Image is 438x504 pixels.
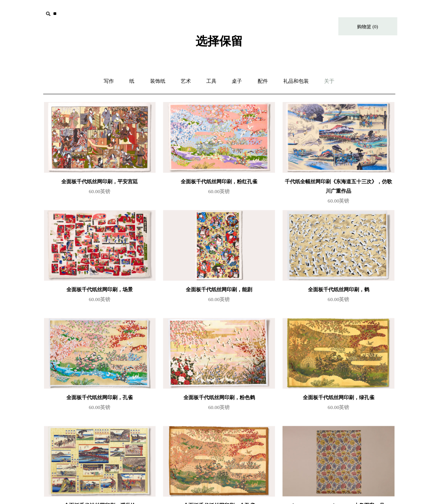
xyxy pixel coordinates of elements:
[258,78,268,84] font: 配件
[317,71,341,92] a: 关于
[225,71,249,92] a: 桌子
[174,71,198,92] a: 艺术
[44,102,156,173] img: 全面板千代纸丝网印刷，平安宫廷
[97,71,121,92] a: 写作
[282,426,394,497] a: J Jeffery Paper，大鸟图案 4 号 J Jeffery Paper，大鸟图案 4 号
[303,394,374,400] font: 全面板千代纸丝网印刷，绿孔雀
[208,188,230,194] font: 60.00英镑
[163,285,275,317] a: 全面板千代纸丝网印刷，能剧 60.00英镑
[44,393,156,425] a: 全面板千代纸丝网印刷，孔雀 60.00英镑
[44,318,156,389] a: 全面板千代纸丝网印刷，孔雀 全面板千代纸丝网印刷，孔雀
[199,71,224,92] a: 工具
[163,393,275,425] a: 全面板千代纸丝网印刷，粉色鹤 60.00英镑
[232,78,242,84] font: 桌子
[282,102,394,173] a: 千代纸全幅丝网印刷《东海道五十三次》，仿歌川广重作品 千代纸全幅丝网印刷《东海道五十三次》，仿歌川广重作品
[206,78,216,84] font: 工具
[282,393,394,425] a: 全面板千代纸丝网印刷，绿孔雀 60.00英镑
[285,179,392,194] font: 千代纸全幅丝网印刷《东海道五十三次》，仿歌川广重作品
[276,71,316,92] a: 礼品和包装
[208,296,230,302] font: 60.00英镑
[163,102,275,173] img: 全面板千代纸丝网印刷，粉红孔雀
[282,210,394,281] img: 全面板千代纸丝网印刷，鹤
[44,285,156,317] a: 全面板千代纸丝网印刷，场景 60.00英镑
[181,179,257,184] font: 全面板千代纸丝网印刷，粉红孔雀
[328,296,349,302] font: 60.00英镑
[282,318,394,389] img: 全面板千代纸丝网印刷，绿孔雀
[282,318,394,389] a: 全面板千代纸丝网印刷，绿孔雀 全面板千代纸丝网印刷，绿孔雀
[66,287,133,292] font: 全面板千代纸丝网印刷，场景
[338,17,397,35] a: 购物篮 (0)
[308,287,369,292] font: 全面板千代纸丝网印刷，鹤
[282,285,394,317] a: 全面板千代纸丝网印刷，鹤 60.00英镑
[61,179,138,184] font: 全面板千代纸丝网印刷，平安宫廷
[163,210,275,281] img: 全面板千代纸丝网印刷，能剧
[44,426,156,497] img: 全面板千代神丝网印刷、浮世绘
[196,35,243,47] font: 选择保留
[143,71,172,92] a: 装饰纸
[163,177,275,209] a: 全面板千代纸丝网印刷，粉红孔雀 60.00英镑
[357,24,378,29] font: 购物篮 (0)
[66,394,133,400] font: 全面板千代纸丝网印刷，孔雀
[186,287,252,292] font: 全面板千代纸丝网印刷，能剧
[183,394,255,400] font: 全面板千代纸丝网印刷，粉色鹤
[282,426,394,497] img: J Jeffery Paper，大鸟图案 4 号
[44,426,156,497] a: 全面板千代神丝网印刷、浮世绘 全面板千代神丝网印刷、浮世绘
[89,404,110,410] font: 60.00英镑
[163,210,275,281] a: 全面板千代纸丝网印刷，能剧 全面板千代纸丝网印刷，能剧
[122,71,141,92] a: 纸
[163,318,275,389] img: 全面板千代纸丝网印刷，粉色鹤
[44,102,156,173] a: 全面板千代纸丝网印刷，平安宫廷 全面板千代纸丝网印刷，平安宫廷
[328,198,349,204] font: 60.00英镑
[282,177,394,209] a: 千代纸全幅丝网印刷《东海道五十三次》，仿歌川广重作品 60.00英镑
[282,102,394,173] img: 千代纸全幅丝网印刷《东海道五十三次》，仿歌川广重作品
[282,210,394,281] a: 全面板千代纸丝网印刷，鹤 全面板千代纸丝网印刷，鹤
[163,426,275,497] a: 全面板千代纸丝网印刷，金孔雀 全面板千代纸丝网印刷，金孔雀
[283,78,309,84] font: 礼品和包装
[104,78,114,84] font: 写作
[129,78,134,84] font: 纸
[251,71,275,92] a: 配件
[44,210,156,281] img: 全面板千代纸丝网印刷，场景
[324,78,334,84] font: 关于
[163,318,275,389] a: 全面板千代纸丝网印刷，粉色鹤 全面板千代纸丝网印刷，粉色鹤
[163,426,275,497] img: 全面板千代纸丝网印刷，金孔雀
[44,318,156,389] img: 全面板千代纸丝网印刷，孔雀
[89,188,110,194] font: 60.00英镑
[44,177,156,209] a: 全面板千代纸丝网印刷，平安宫廷 60.00英镑
[163,102,275,173] a: 全面板千代纸丝网印刷，粉红孔雀 全面板千代纸丝网印刷，粉红孔雀
[150,78,165,84] font: 装饰纸
[196,41,243,46] a: 选择保留
[181,78,191,84] font: 艺术
[89,296,110,302] font: 60.00英镑
[208,404,230,410] font: 60.00英镑
[44,210,156,281] a: 全面板千代纸丝网印刷，场景 全面板千代纸丝网印刷，场景
[328,404,349,410] font: 60.00英镑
